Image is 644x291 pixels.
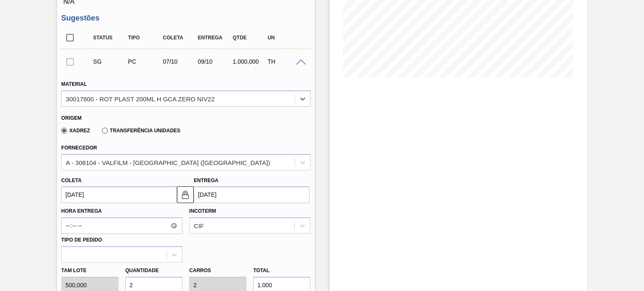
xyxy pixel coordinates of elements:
label: Tam lote [61,265,119,277]
div: Status [91,35,129,41]
label: Hora Entrega [61,205,182,217]
div: 07/10/2025 [161,58,199,65]
label: Quantidade [125,268,159,273]
h3: Sugestões [61,14,310,23]
label: Origem [61,115,82,121]
div: Entrega [196,35,234,41]
button: locked [177,186,194,203]
label: Coleta [61,178,81,183]
label: Total [253,268,270,273]
div: 30017800 - ROT PLAST 200ML H GCA ZERO NIV22 [66,95,215,102]
input: dd/mm/yyyy [194,186,309,203]
div: 1.000,000 [231,58,269,65]
label: Fornecedor [61,145,97,151]
label: Tipo de pedido [61,237,102,243]
label: Material [61,81,87,87]
input: dd/mm/yyyy [61,186,177,203]
label: Transferência Unidades [102,128,180,134]
div: Coleta [161,35,199,41]
label: Carros [189,268,211,273]
div: Tipo [126,35,164,41]
img: locked [180,190,190,200]
div: Qtde [231,35,269,41]
div: Sugestão Criada [91,58,129,65]
div: TH [265,58,304,65]
label: Incoterm [189,208,216,214]
div: 09/10/2025 [196,58,234,65]
label: Entrega [194,178,218,183]
div: UN [265,35,304,41]
label: Xadrez [61,128,90,134]
div: CIF [194,222,204,229]
div: A - 308104 - VALFILM - [GEOGRAPHIC_DATA] ([GEOGRAPHIC_DATA]) [66,159,270,166]
div: Pedido de Compra [126,58,164,65]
